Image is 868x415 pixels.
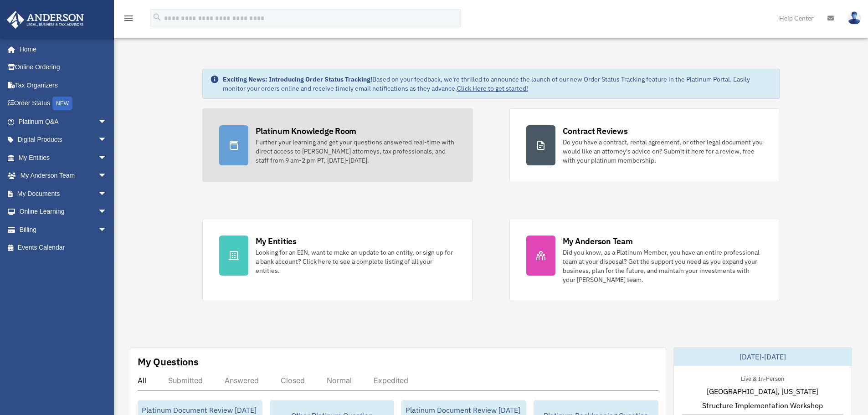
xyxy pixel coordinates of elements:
[98,220,116,239] span: arrow_drop_down
[123,13,134,24] i: menu
[734,373,791,383] div: Live & In-Person
[52,97,72,110] div: NEW
[202,219,473,301] a: My Entities Looking for an EIN, want to make an update to an entity, or sign up for a bank accoun...
[374,376,408,385] div: Expedited
[6,239,121,257] a: Events Calendar
[98,131,116,149] span: arrow_drop_down
[6,76,121,94] a: Tax Organizers
[847,11,861,25] img: User Pic
[6,184,121,203] a: My Documentsarrow_drop_down
[6,203,121,221] a: Online Learningarrow_drop_down
[6,220,121,239] a: Billingarrow_drop_down
[509,108,780,182] a: Contract Reviews Do you have a contract, rental agreement, or other legal document you would like...
[6,58,121,77] a: Online Ordering
[563,138,763,165] div: Do you have a contract, rental agreement, or other legal document you would like an attorney's ad...
[674,348,852,366] div: [DATE]-[DATE]
[202,108,473,182] a: Platinum Knowledge Room Further your learning and get your questions answered real-time with dire...
[98,149,116,167] span: arrow_drop_down
[256,236,297,247] div: My Entities
[138,355,199,369] div: My Questions
[509,219,780,301] a: My Anderson Team Did you know, as a Platinum Member, you have an entire professional team at your...
[281,376,305,385] div: Closed
[98,167,116,185] span: arrow_drop_down
[563,248,763,284] div: Did you know, as a Platinum Member, you have an entire professional team at your disposal? Get th...
[256,138,456,165] div: Further your learning and get your questions answered real-time with direct access to [PERSON_NAM...
[256,248,456,275] div: Looking for an EIN, want to make an update to an entity, or sign up for a bank account? Click her...
[6,40,116,58] a: Home
[6,167,121,185] a: My Anderson Teamarrow_drop_down
[223,75,772,93] div: Based on your feedback, we're thrilled to announce the launch of our new Order Status Tracking fe...
[6,149,121,167] a: My Entitiesarrow_drop_down
[123,16,134,24] a: menu
[6,131,121,149] a: Digital Productsarrow_drop_down
[327,376,352,385] div: Normal
[98,203,116,221] span: arrow_drop_down
[563,125,628,137] div: Contract Reviews
[138,376,146,385] div: All
[152,12,162,22] i: search
[707,386,818,397] span: [GEOGRAPHIC_DATA], [US_STATE]
[6,113,121,131] a: Platinum Q&Aarrow_drop_down
[225,376,259,385] div: Answered
[6,94,121,113] a: Order StatusNEW
[702,400,823,411] span: Structure Implementation Workshop
[256,125,357,137] div: Platinum Knowledge Room
[457,84,528,92] a: Click Here to get started!
[223,75,372,83] strong: Exciting News: Introducing Order Status Tracking!
[168,376,203,385] div: Submitted
[4,11,87,29] img: Anderson Advisors Platinum Portal
[98,184,116,203] span: arrow_drop_down
[563,236,633,247] div: My Anderson Team
[98,113,116,131] span: arrow_drop_down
